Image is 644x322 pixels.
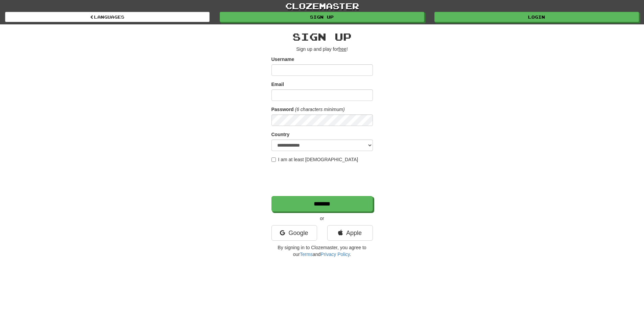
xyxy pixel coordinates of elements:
h2: Sign up [271,31,373,42]
p: Sign up and play for ! [271,46,373,52]
em: (6 characters minimum) [295,107,345,112]
label: Password [271,106,294,113]
label: Email [271,81,284,88]
u: free [338,46,347,52]
p: or [271,215,373,222]
a: Terms [300,252,313,257]
label: Username [271,56,294,63]
label: I am at least [DEMOGRAPHIC_DATA] [271,156,358,163]
label: Country [271,131,290,138]
input: I am at least [DEMOGRAPHIC_DATA] [271,157,276,162]
a: Languages [5,12,210,22]
a: Privacy Policy [320,252,350,257]
iframe: reCAPTCHA [271,166,374,193]
a: Apple [327,225,373,241]
a: Google [271,225,317,241]
a: Sign up [220,12,424,22]
p: By signing in to Clozemaster, you agree to our and . [271,244,373,258]
a: Login [434,12,639,22]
